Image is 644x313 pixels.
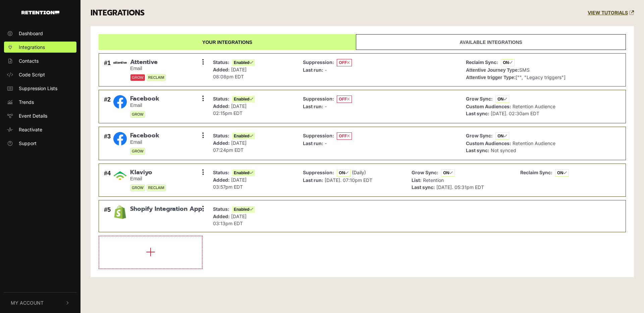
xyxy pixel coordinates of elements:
span: - [325,67,327,73]
a: Dashboard [4,28,76,39]
div: #1 [104,59,111,81]
small: Email [130,176,166,182]
strong: Status: [213,96,229,102]
strong: Grow Sync: [466,133,493,138]
img: Retention.com [21,11,59,14]
strong: Added: [213,177,230,183]
strong: Status: [213,133,229,138]
span: OFF [337,59,352,66]
strong: Reclaim Sync: [466,59,498,65]
div: #2 [104,95,111,118]
span: GROW [130,184,145,191]
span: Enabled [232,133,255,139]
strong: Status: [213,206,229,212]
span: Enabled [232,206,255,213]
strong: Last sync: [466,147,489,153]
span: RECLAIM [147,74,166,81]
span: ON [441,169,455,177]
span: ON [555,169,569,177]
small: Email [130,139,159,145]
img: Attentive [113,61,127,64]
span: Retention Audience [513,104,555,109]
button: My Account [4,293,76,313]
span: [DATE]. 02:30am EDT [491,111,539,116]
span: My Account [11,299,44,306]
span: Integrations [19,44,45,51]
strong: Last run: [303,140,323,146]
span: ON [337,169,351,177]
a: Trends [4,97,76,108]
a: Support [4,138,76,149]
strong: Attentive Journey Type: [466,67,519,73]
a: Suppression Lists [4,83,76,94]
span: OFF [337,96,352,103]
strong: Last sync: [412,184,435,190]
img: Klaviyo [113,169,127,182]
p: SMS ["", "Legacy triggers"] [466,59,566,81]
span: Facebook [130,95,159,103]
h3: INTEGRATIONS [91,8,145,18]
strong: Suppression: [303,170,334,175]
strong: Suppression: [303,59,334,65]
span: Event Details [19,112,47,119]
span: ON [495,96,509,103]
small: Email [130,66,166,71]
span: Attentive [130,59,166,66]
strong: Added: [213,213,230,219]
strong: Last run: [303,67,323,73]
strong: Custom Audiences: [466,140,511,146]
strong: Suppression: [303,133,334,138]
img: Facebook [113,132,127,145]
span: GROW [130,148,145,155]
strong: Reclaim Sync: [520,170,552,175]
strong: Suppression: [303,96,334,102]
a: Code Script [4,69,76,80]
strong: Added: [213,67,230,72]
span: Contacts [19,57,39,64]
span: Facebook [130,132,159,139]
a: VIEW TUTORIALS [588,10,634,16]
span: [DATE] 07:24pm EDT [213,140,247,153]
span: [DATE] 03:57pm EDT [213,177,247,190]
span: Enabled [232,170,255,176]
a: Available integrations [356,34,626,50]
span: Code Script [19,71,45,78]
strong: Last sync: [466,111,489,116]
span: GROW [130,74,145,81]
img: Facebook [113,95,127,109]
span: Enabled [232,96,255,103]
strong: Status: [213,59,229,65]
span: Dashboard [19,30,43,37]
strong: Attentive trigger Type: [466,75,516,80]
a: Your integrations [99,34,356,50]
span: [DATE] 08:08pm EDT [213,67,247,79]
strong: Grow Sync: [466,96,493,102]
span: Reactivate [19,126,42,133]
span: - [325,140,327,146]
strong: Last run: [303,104,323,109]
strong: Last run: [303,177,323,183]
span: ON [501,59,515,66]
strong: Custom Audiences: [466,104,511,109]
span: [DATE]. 07:10pm EDT [325,177,372,183]
strong: Grow Sync: [412,170,438,175]
span: Enabled [232,59,255,66]
strong: Added: [213,103,230,109]
span: Shopify Integration App [130,205,202,213]
span: ON [495,132,509,140]
span: Trends [19,99,34,106]
span: GROW [130,111,145,118]
a: Reactivate [4,124,76,135]
span: RECLAIM [147,184,166,191]
span: (Daily) [352,170,366,175]
div: #4 [104,169,111,192]
strong: List: [412,177,422,183]
span: Klaviyo [130,169,166,176]
strong: Status: [213,170,229,175]
span: [DATE]. 05:31pm EDT [436,184,484,190]
small: Email [130,103,159,108]
span: Support [19,140,37,147]
span: Suppression Lists [19,85,57,92]
a: Contacts [4,55,76,66]
img: Shopify Integration App [113,205,127,219]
